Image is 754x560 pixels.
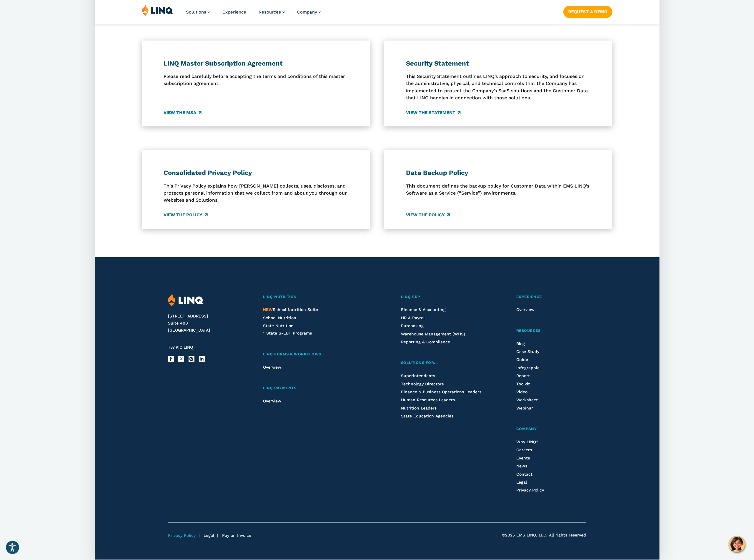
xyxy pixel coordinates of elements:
[168,313,249,334] address: [STREET_ADDRESS] Suite 400 [GEOGRAPHIC_DATA]
[516,447,532,452] a: Careers
[263,315,296,320] a: School Nutrition
[189,356,194,362] a: Instagram
[516,307,535,312] a: Overview
[164,169,348,177] h3: Consolidated Privacy Policy
[406,73,590,101] p: This Security Statement outlines LINQ’s approach to security, and focuses on the administrative, ...
[401,332,465,336] span: Warehouse Management (WHS)
[516,373,530,378] a: Report
[516,397,538,402] a: Worksheet
[516,382,530,386] a: Toolkit
[263,307,318,312] span: School Nutrition Suite
[516,295,542,299] span: Experience
[516,341,525,346] a: Blog
[401,414,453,418] a: State Education Agencies
[263,307,318,312] a: NEWSchool Nutrition Suite
[168,533,196,538] a: Privacy Policy
[563,5,612,18] nav: Button Navigation
[401,373,435,378] a: Superintendents
[168,345,193,350] span: 737.PIC.LINQ
[263,365,281,370] a: Overview
[204,533,214,538] a: Legal
[164,59,348,68] h3: LINQ Master Subscription Agreement
[401,340,450,344] a: Reporting & Compliance
[516,439,538,444] a: Why LINQ?
[516,464,527,468] a: News
[401,294,485,300] a: LINQ ERP
[406,59,590,68] h3: Security Statement
[563,6,612,18] a: Request a Demo
[263,294,370,300] a: LINQ Nutrition
[263,351,370,357] a: LINQ Forms & Workflows
[164,183,348,204] p: This Privacy Policy explains how [PERSON_NAME] collects, uses, discloses, and protects personal i...
[401,307,446,312] a: Finance & Accounting
[516,427,537,431] span: Company
[259,9,285,15] a: Resources
[263,385,370,391] a: LINQ Payments
[401,323,424,328] a: Purchasing
[222,9,246,15] a: Experience
[401,315,426,320] a: HR & Payroll
[516,456,530,460] a: Events
[516,390,527,394] a: Video
[401,390,481,394] a: Finance & Business Operations Leaders
[401,382,444,386] span: Technology Directors
[406,109,461,116] a: View the Statement
[297,9,321,15] a: Company
[186,9,210,15] a: Solutions
[516,406,533,410] a: Webinar
[263,307,273,312] span: NEW
[186,5,321,24] nav: Primary Navigation
[263,323,294,328] a: State Nutrition
[516,488,544,492] a: Privacy Policy
[516,480,527,484] span: Legal
[263,295,297,299] span: LINQ Nutrition
[516,426,586,432] a: Company
[516,349,539,354] a: Case Study
[142,5,173,16] img: LINQ | K‑12 Software
[259,9,281,15] span: Resources
[401,397,455,402] span: Human Resources Leaders
[168,294,204,307] img: LINQ | K‑12 Software
[263,386,297,390] span: LINQ Payments
[406,212,450,218] a: View the Policy
[168,356,174,362] a: Facebook
[516,365,540,370] a: Infographic
[406,169,590,177] h3: Data Backup Policy
[516,294,586,300] a: Experience
[516,328,586,334] a: Resources
[401,406,437,410] a: Nutrition Leaders
[502,532,586,538] span: ©2025 EMS LINQ, LLC. All rights reserved
[266,331,312,335] span: State S-EBT Programs
[516,472,532,477] a: Contact
[222,533,251,538] a: Pay an Invoice
[164,109,202,116] a: View the MSA
[178,356,184,362] a: X
[516,357,528,362] a: Guide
